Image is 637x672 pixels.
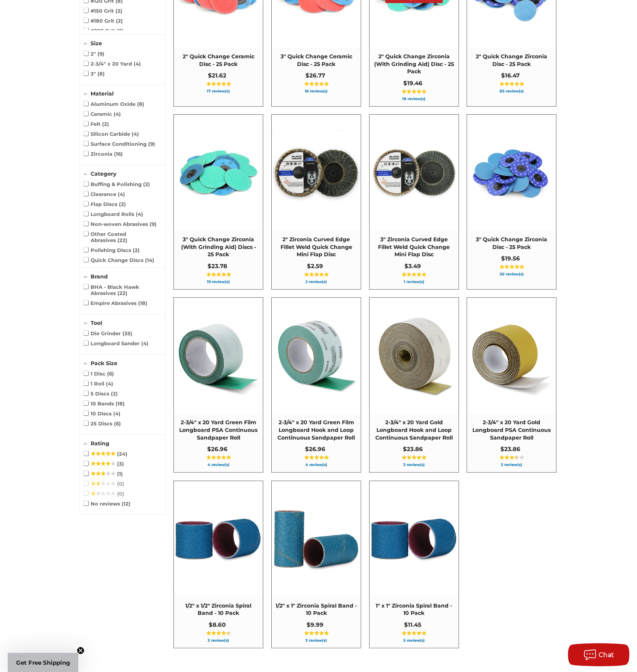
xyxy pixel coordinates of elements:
[116,8,122,14] span: 2
[84,247,140,253] span: Polishing Discs
[276,89,357,93] span: 16 review(s)
[207,445,228,453] span: $26.96
[91,481,116,487] span: ★★★★★
[401,630,426,636] span: ★★★★★
[84,284,162,296] span: BHA - Black Hawk Abrasives
[117,471,123,477] span: 1
[106,380,113,387] span: 4
[471,463,552,467] span: 2 review(s)
[276,236,357,259] span: 2" Zirconia Curved Edge Fillet Weld Quick Change Mini Flap Disc
[91,461,116,467] span: ★★★★★
[501,255,520,262] span: $19.56
[116,18,123,24] span: 2
[178,53,259,68] span: 2" Quick Change Ceramic Disc - 25 Pack
[499,455,524,461] span: ★★★★★
[304,81,328,87] span: ★★★★★
[178,419,259,441] span: 2-3/4" x 20 Yard Green Film Longboard PSA Continuous Sandpaper Roll
[373,53,455,76] span: 2" Quick Change Zirconia (With Grinding Aid) Disc - 25 Pack
[467,128,556,217] img: Set of 3-inch Metalworking Discs in 80 Grit, quick-change Zirconia abrasive by Empire Abrasives, ...
[304,630,328,636] span: ★★★★★
[84,121,109,127] span: Felt
[117,290,127,296] span: 22
[122,330,132,336] span: 35
[467,311,556,400] img: Black Hawk 400 Grit Gold PSA Sandpaper Roll, 2 3/4" wide, for final touches on surfaces.
[403,79,422,87] span: $19.46
[84,400,125,407] span: 10 Bands
[114,420,121,427] span: 6
[118,191,125,197] span: 4
[91,471,116,477] span: ★★★★★
[471,89,552,93] span: 85 review(s)
[117,461,124,467] span: 3
[178,236,259,259] span: 3" Quick Change Zirconia (With Grinding Aid) Discs - 25 Pack
[91,440,109,447] span: Rating
[91,491,116,497] span: ★★★★★
[84,371,114,377] span: 1 Disc
[467,298,556,472] a: 2-3/4" x 20 Yard Gold Longboard PSA Continuous Sandpaper Roll
[84,501,130,507] span: No reviews
[84,410,120,417] span: 10 Discs
[272,298,361,472] a: 2-3/4" x 20 Yard Green Film Longboard Hook and Loop Continuous Sandpaper Roll
[370,298,459,472] a: 2-3/4" x 20 Yard Gold Longboard Hook and Loop Continuous Sandpaper Roll
[178,89,259,93] span: 17 review(s)
[117,481,124,487] span: 0
[91,360,117,367] span: Pack Size
[84,300,147,306] span: Empire Abrasives
[272,311,360,400] img: Green Film Longboard Sandpaper Roll ideal for automotive sanding and bodywork preparation.
[84,330,132,336] span: Die Grinder
[370,311,458,400] img: Empire Abrasives 80 grit coarse gold sandpaper roll, 2 3/4" by 20 yards, unrolled end for quick i...
[84,380,113,387] span: 1 Roll
[84,141,155,147] span: Surface Conditioning
[471,236,552,251] span: 3" Quick Change Zirconia Disc - 25 Pack
[84,420,121,427] span: 25 Discs
[116,400,125,407] span: 18
[174,298,263,472] a: 2-3/4" x 20 Yard Green Film Longboard PSA Continuous Sandpaper Roll
[84,340,149,346] span: Longboard Sander
[141,340,149,346] span: 4
[272,128,360,217] img: BHA 2 inch mini curved edge quick change flap discs
[208,72,226,79] span: $21.62
[404,621,421,628] span: $11.45
[401,272,426,278] span: ★★★★★
[145,257,154,263] span: 14
[84,221,157,227] span: Non-woven Abrasives
[143,181,150,187] span: 2
[122,501,130,507] span: 12
[272,494,360,583] img: 1/2" x 1" Spiral Bands Zirconia
[84,8,122,14] span: #150 Grit
[174,311,262,400] img: Premium Green Film Sandpaper Roll with PSA for professional-grade sanding, 2 3/4" x 20 yards.
[117,237,127,243] span: 22
[305,72,325,79] span: $26.77
[84,211,143,217] span: Longboard Rolls
[276,53,357,68] span: 3" Quick Change Ceramic Disc - 25 Pack
[174,481,263,648] a: 1/2" x 1/2" Zirconia Spiral Band - 10 Pack
[132,131,139,137] span: 4
[91,320,102,326] span: Tool
[84,51,104,57] span: 2"
[84,231,162,243] span: Other Coated Abrasives
[370,481,459,648] a: 1" x 1" Zirconia Spiral Band - 10 Pack
[499,264,524,270] span: ★★★★★
[77,647,84,654] button: Close teaser
[137,101,144,107] span: 8
[107,371,114,377] span: 6
[174,115,263,289] a: 3" Quick Change Zirconia (With Grinding Aid) Discs - 25 Pack
[114,111,121,117] span: 4
[471,53,552,68] span: 2" Quick Change Zirconia Disc - 25 Pack
[84,111,121,117] span: Ceramic
[373,602,455,617] span: 1" x 1" Zirconia Spiral Band - 10 Pack
[370,494,458,583] img: 1" x 1" Zirc Spiral Bands
[117,491,124,497] span: 0
[111,390,118,397] span: 2
[401,455,426,461] span: ★★★★★
[16,659,70,666] span: Get Free Shipping
[91,273,108,280] span: Brand
[276,419,357,441] span: 2-3/4" x 20 Yard Green Film Longboard Hook and Loop Continuous Sandpaper Roll
[471,419,552,441] span: 2-3/4" x 20 Yard Gold Longboard PSA Continuous Sandpaper Roll
[117,451,127,457] span: 24
[401,89,426,95] span: ★★★★★
[209,621,226,628] span: $8.60
[91,170,116,177] span: Category
[8,653,78,672] div: Get Free ShippingClose teaser
[307,621,323,628] span: $9.99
